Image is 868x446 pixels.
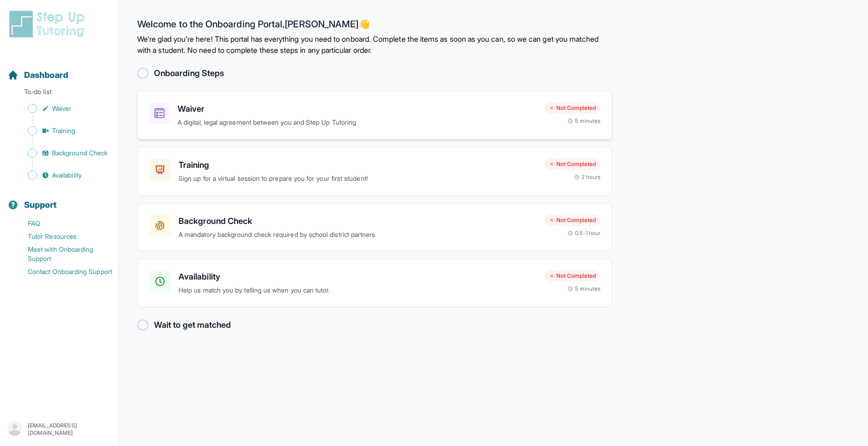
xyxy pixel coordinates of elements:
[178,117,537,128] p: A digital, legal agreement between you and Step Up Tutoring
[7,169,118,182] a: Availability
[574,173,601,181] div: 2 hours
[178,102,537,115] h3: Waiver
[24,69,68,82] span: Dashboard
[4,54,115,85] button: Dashboard
[137,91,612,140] a: WaiverA digital, legal agreement between you and Step Up TutoringNot Completed5 minutes
[24,198,57,211] span: Support
[544,159,600,170] div: Not Completed
[7,217,118,230] a: FAQ
[179,270,537,283] h3: Availability
[137,259,612,307] a: AvailabilityHelp us match you by telling us when you can tutor.Not Completed5 minutes
[7,102,118,115] a: Waiver
[28,422,111,437] p: [EMAIL_ADDRESS][DOMAIN_NAME]
[7,265,118,278] a: Contact Onboarding Support
[137,33,612,56] p: We're glad you're here! This portal has everything you need to onboard. Complete the items as soo...
[154,67,224,80] h2: Onboarding Steps
[7,124,118,137] a: Training
[4,87,115,100] p: To-do list
[568,285,600,293] div: 5 minutes
[137,19,612,33] h2: Welcome to the Onboarding Portal, [PERSON_NAME] 👋
[4,184,115,215] button: Support
[544,102,600,114] div: Not Completed
[179,229,537,240] p: A mandatory background check required by school district partners
[179,159,537,172] h3: Training
[7,69,68,82] a: Dashboard
[52,148,108,158] span: Background Check
[7,9,90,39] img: logo
[179,215,537,228] h3: Background Check
[154,319,231,331] h2: Wait to get matched
[544,270,600,281] div: Not Completed
[7,421,111,438] button: [EMAIL_ADDRESS][DOMAIN_NAME]
[137,147,612,196] a: TrainingSign up for a virtual session to prepare you for your first student!Not Completed2 hours
[544,215,600,226] div: Not Completed
[568,117,600,125] div: 5 minutes
[179,285,537,296] p: Help us match you by telling us when you can tutor.
[137,203,612,252] a: Background CheckA mandatory background check required by school district partnersNot Completed0.5...
[52,171,82,180] span: Availability
[52,126,76,135] span: Training
[52,104,71,113] span: Waiver
[179,173,537,184] p: Sign up for a virtual session to prepare you for your first student!
[7,230,118,243] a: Tutor Resources
[568,229,600,237] div: 0.5-1 hour
[7,147,118,159] a: Background Check
[7,243,118,265] a: Meet with Onboarding Support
